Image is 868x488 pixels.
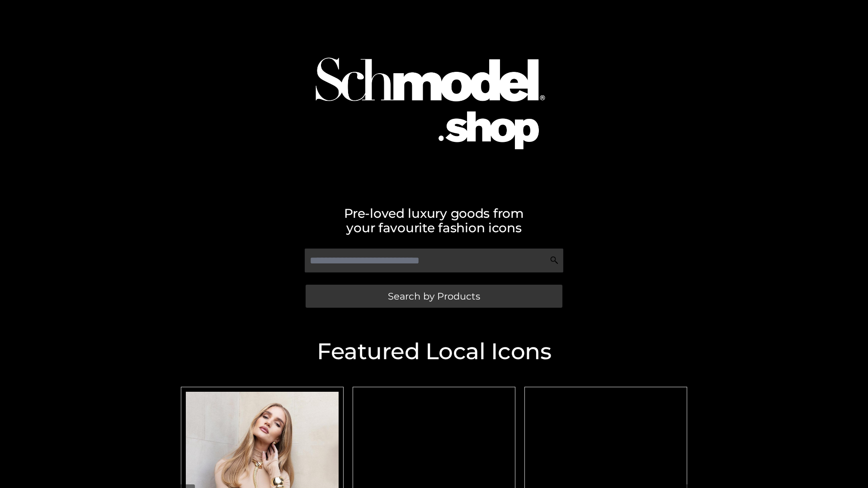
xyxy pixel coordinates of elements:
h2: Featured Local Icons​ [176,340,692,363]
a: Search by Products [306,285,562,308]
img: Search Icon [550,256,559,265]
h2: Pre-loved luxury goods from your favourite fashion icons [176,206,692,235]
span: Search by Products [388,291,480,301]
